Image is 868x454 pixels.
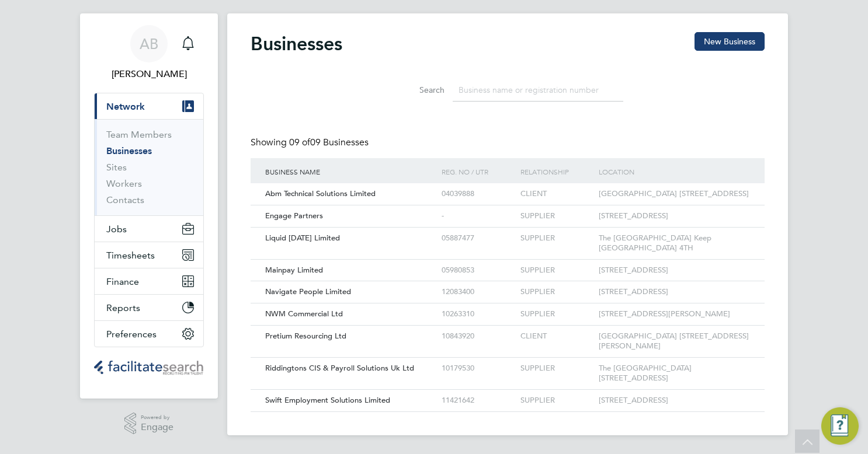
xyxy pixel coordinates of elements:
[265,309,343,319] span: NWM Commercial Ltd
[140,36,158,51] span: AB
[596,205,753,227] div: [STREET_ADDRESS]
[262,281,753,291] a: Navigate People Limited12083400SUPPLIER[STREET_ADDRESS]
[596,358,753,389] div: The [GEOGRAPHIC_DATA][STREET_ADDRESS]
[596,326,753,357] div: [GEOGRAPHIC_DATA] [STREET_ADDRESS][PERSON_NAME]
[265,363,414,373] span: Riddingtons CIS & Payroll Solutions Uk Ltd
[439,281,517,303] div: 12083400
[518,281,596,303] div: SUPPLIER
[518,260,596,281] div: SUPPLIER
[265,233,340,243] span: Liquid [DATE] Limited
[518,390,596,411] div: SUPPLIER
[95,321,203,347] button: Preferences
[453,79,623,102] input: Business name or registration number
[106,178,142,189] a: Workers
[439,303,517,325] div: 10263310
[439,183,517,205] div: 04039888
[251,137,371,149] div: Showing
[439,228,517,249] div: 05887477
[262,259,753,269] a: Mainpay Limited05980853SUPPLIER[STREET_ADDRESS]
[262,303,753,313] a: NWM Commercial Ltd10263310SUPPLIER[STREET_ADDRESS][PERSON_NAME]
[95,268,203,294] button: Finance
[518,303,596,325] div: SUPPLIER
[95,242,203,268] button: Timesheets
[106,101,145,112] span: Network
[106,276,139,287] span: Finance
[95,93,203,119] button: Network
[518,228,596,249] div: SUPPLIER
[262,158,439,185] div: Business Name
[596,260,753,281] div: [STREET_ADDRESS]
[518,358,596,379] div: SUPPLIER
[439,205,517,227] div: -
[518,158,596,185] div: Relationship
[518,326,596,347] div: CLIENT
[262,325,753,335] a: Pretium Resourcing Ltd10843920CLIENT[GEOGRAPHIC_DATA] [STREET_ADDRESS][PERSON_NAME]
[265,265,323,275] span: Mainpay Limited
[392,85,445,95] label: Search
[94,359,204,378] a: Go to home page
[262,227,753,237] a: Liquid [DATE] Limited05887477SUPPLIERThe [GEOGRAPHIC_DATA] Keep [GEOGRAPHIC_DATA] 4TH
[439,326,517,347] div: 10843920
[262,183,753,193] a: Abm Technical Solutions Limited04039888CLIENT[GEOGRAPHIC_DATA] [STREET_ADDRESS]
[251,32,342,55] h2: Businesses
[106,329,157,340] span: Preferences
[124,413,174,435] a: Powered byEngage
[596,281,753,303] div: [STREET_ADDRESS]
[265,331,346,341] span: Pretium Resourcing Ltd
[94,25,204,81] a: AB[PERSON_NAME]
[95,216,203,242] button: Jobs
[94,67,204,81] span: Adam Beadle
[106,194,144,205] a: Contacts
[106,129,172,140] a: Team Members
[106,162,127,173] a: Sites
[141,422,173,432] span: Engage
[95,119,203,215] div: Network
[596,183,753,205] div: [GEOGRAPHIC_DATA] [STREET_ADDRESS]
[106,250,155,261] span: Timesheets
[596,228,753,259] div: The [GEOGRAPHIC_DATA] Keep [GEOGRAPHIC_DATA] 4TH
[265,395,390,405] span: Swift Employment Solutions Limited
[265,188,376,198] span: Abm Technical Solutions Limited
[439,358,517,379] div: 10179530
[262,357,753,367] a: Riddingtons CIS & Payroll Solutions Uk Ltd10179530SUPPLIERThe [GEOGRAPHIC_DATA][STREET_ADDRESS]
[262,389,753,399] a: Swift Employment Solutions Limited11421642SUPPLIER[STREET_ADDRESS]
[106,302,140,313] span: Reports
[439,260,517,281] div: 05980853
[80,13,218,399] nav: Main navigation
[439,158,517,185] div: Reg. No / UTR
[596,390,753,411] div: [STREET_ADDRESS]
[265,211,323,221] span: Engage Partners
[289,137,369,148] span: 09 Businesses
[695,32,765,51] button: New Business
[94,359,204,378] img: facilitatesearch-logo-retina.png
[518,183,596,205] div: CLIENT
[106,223,127,235] span: Jobs
[596,158,753,185] div: Location
[821,407,859,445] button: Engage Resource Center
[95,295,203,320] button: Reports
[518,205,596,227] div: SUPPLIER
[141,413,173,422] span: Powered by
[439,390,517,411] div: 11421642
[106,145,152,156] a: Businesses
[265,287,351,296] span: Navigate People Limited
[596,303,753,325] div: [STREET_ADDRESS][PERSON_NAME]
[262,205,753,215] a: Engage Partners-SUPPLIER[STREET_ADDRESS]
[289,137,310,148] span: 09 of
